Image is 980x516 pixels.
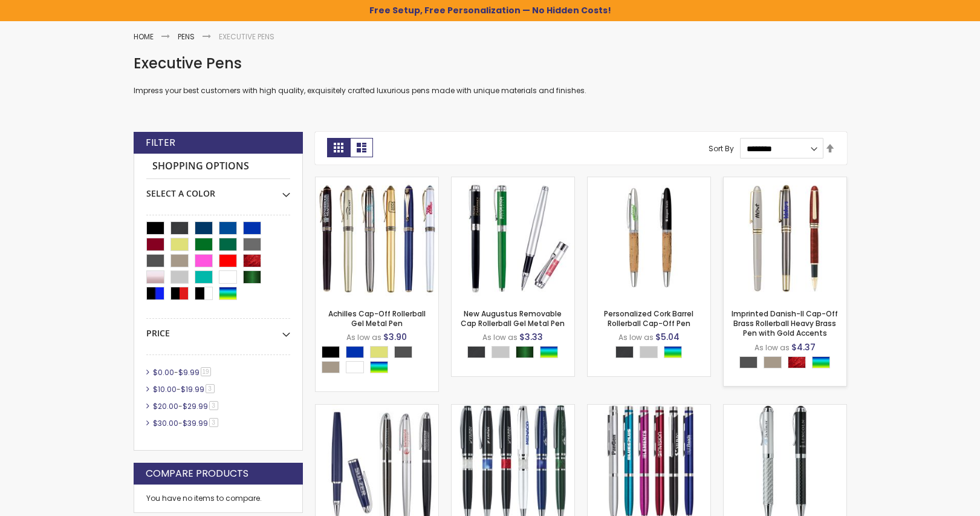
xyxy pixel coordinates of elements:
[183,401,208,411] span: $29.99
[201,367,211,376] span: 19
[316,177,438,300] img: Achilles Cap-Off Rollerball Gel Metal Pen
[452,177,574,187] a: New Augustus Removable Cap Rollerball Gel Metal Pen
[709,143,734,154] label: Sort By
[346,361,364,373] div: White
[394,346,412,358] div: Gunmetal
[880,483,980,516] iframe: Google Customer Reviews
[640,346,658,358] div: Silver
[467,346,564,361] div: Select A Color
[788,356,806,368] div: Marble Burgundy
[153,401,178,411] span: $20.00
[764,356,782,368] div: Nickel
[604,309,693,328] a: Personalized Cork Barrel Rollerball Cap-Off Pen
[615,346,688,361] div: Select A Color
[724,177,846,187] a: Imprinted Danish-II Cap-Off Brass Rollerball Heavy Brass Pen with Gold Accents
[664,346,682,358] div: Assorted
[615,346,634,358] div: Matte Black
[482,332,518,342] span: As low as
[588,177,710,300] img: Personalized Cork Barrel Rollerball Cap-Off Pen
[739,356,758,368] div: Gunmetal
[812,356,830,368] div: Assorted
[588,177,710,187] a: Personalized Cork Barrel Rollerball Cap-Off Pen
[346,332,381,342] span: As low as
[134,31,154,42] a: Home
[146,136,175,149] strong: Filter
[467,346,485,358] div: Matte Black
[452,404,574,414] a: Custom Mandala-I Twist-Action Metal Ballpoint Pen with Resin Center Band
[206,384,215,393] span: 3
[219,31,274,42] strong: Executive Pens
[153,367,174,377] span: $0.00
[146,179,290,200] div: Select A Color
[724,404,846,414] a: Personalized Saturn-III Twist-Action Ballpoint Brass Pen with Carbon Fiber Barrel
[724,177,846,300] img: Imprinted Danish-II Cap-Off Brass Rollerball Heavy Brass Pen with Gold Accents
[209,418,218,427] span: 3
[346,346,364,358] div: Blue
[370,346,388,358] div: Gold
[150,418,222,428] a: $30.00-$39.993
[328,309,426,328] a: Achilles Cap-Off Rollerball Gel Metal Pen
[732,309,838,338] a: Imprinted Danish-II Cap-Off Brass Rollerball Heavy Brass Pen with Gold Accents
[655,331,680,343] span: $5.04
[492,346,510,358] div: Silver
[153,384,177,394] span: $10.00
[588,404,710,414] a: Promo Nestor-II Twist-Action Aluminum Metal Ballpoint Pen with Silver Accents
[150,367,215,377] a: $0.00-$9.9919
[618,332,654,342] span: As low as
[181,384,204,394] span: $19.99
[134,54,847,73] h1: Executive Pens
[322,346,340,358] div: Black
[134,485,303,513] div: You have no items to compare.
[150,384,219,394] a: $10.00-$19.993
[134,86,847,96] p: Impress your best customers with high quality, exquisitely crafted luxurious pens made with uniqu...
[322,361,340,373] div: Nickel
[316,177,438,187] a: Achilles Cap-Off Rollerball Gel Metal Pen
[153,418,178,428] span: $30.00
[383,331,407,343] span: $3.90
[370,361,388,373] div: Assorted
[461,309,565,328] a: New Augustus Removable Cap Rollerball Gel Metal Pen
[452,177,574,300] img: New Augustus Removable Cap Rollerball Gel Metal Pen
[519,331,543,343] span: $3.33
[739,356,836,371] div: Select A Color
[754,342,790,353] span: As low as
[209,401,218,410] span: 3
[316,404,438,414] a: Promo Juno Modern Rollerball Metal Gel Ink Pen with Removable Cap & Chrome Pocket Clip
[183,418,208,428] span: $39.99
[516,346,534,358] div: Metallic Green
[146,154,290,180] strong: Shopping Options
[146,319,290,339] div: Price
[146,467,248,480] strong: Compare Products
[791,341,816,353] span: $4.37
[178,31,195,42] a: Pens
[327,138,350,157] strong: Grid
[178,367,200,377] span: $9.99
[150,401,222,411] a: $20.00-$29.993
[540,346,558,358] div: Assorted
[322,346,438,376] div: Select A Color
